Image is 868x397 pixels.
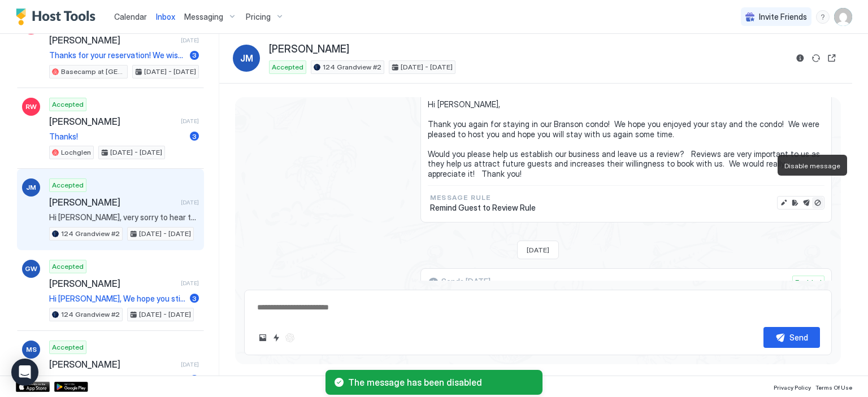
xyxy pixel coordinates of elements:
button: Edit rule [789,197,801,208]
div: menu [816,10,830,24]
span: [DATE] [181,37,199,44]
span: [PERSON_NAME] [49,34,176,46]
span: [DATE] - [DATE] [139,229,191,239]
span: [PERSON_NAME] [49,278,176,289]
span: Disable message [784,162,840,170]
span: [DATE] - [DATE] [401,62,453,72]
span: 3 [192,132,197,141]
span: Hi [PERSON_NAME], We hope you still have good memories of your stay at our [GEOGRAPHIC_DATA] cond... [49,294,185,304]
span: [DATE] - [DATE] [139,309,191,320]
span: 124 Grandview #2 [323,62,381,72]
span: JM [26,182,36,193]
span: [DATE] - [DATE] [110,147,162,158]
span: Invite Friends [759,12,807,22]
span: Lochglen [61,147,91,158]
a: Inbox [156,11,175,23]
span: Accepted [52,261,84,272]
button: Edit message [778,197,789,208]
span: Basecamp at [GEOGRAPHIC_DATA] [61,67,125,77]
a: Calendar [114,11,147,23]
span: Calendar [114,12,147,21]
span: [PERSON_NAME] [49,197,176,208]
span: 3 [192,51,197,59]
span: Hi [PERSON_NAME], Thank you again for staying in our Branson condo! We hope you enjoyed your stay... [428,99,824,178]
span: 3 [192,294,197,303]
button: Send now [801,197,812,208]
button: Reservation information [793,51,807,65]
button: Send [763,327,820,348]
div: Open Intercom Messenger [11,359,38,386]
span: Accepted [272,62,303,72]
span: Sends [DATE] [441,277,491,287]
span: RW [25,102,37,112]
div: Send [789,331,808,343]
span: [DATE] [181,361,199,368]
button: Upload image [256,331,270,344]
span: Thanks for your reservation! We wish your group a great weekend at our house! I think you will en... [49,50,185,60]
span: The message has been disabled [348,377,533,388]
span: [DATE] [181,117,199,125]
div: User profile [834,8,852,26]
span: 124 Grandview #2 [61,309,120,320]
button: Open reservation [825,51,839,65]
span: [DATE] [181,280,199,287]
span: [PERSON_NAME] [49,116,176,127]
span: Inbox [156,12,175,21]
span: [DATE] [527,246,549,254]
span: [PERSON_NAME] [49,359,176,370]
span: Enabled [795,277,822,287]
span: MS [26,344,37,355]
span: Thanks! [49,132,185,142]
span: Accepted [52,99,84,110]
span: Accepted [52,342,84,352]
span: Accepted [52,180,84,190]
span: [DATE] [181,199,199,206]
span: [PERSON_NAME] [269,43,349,56]
span: Pricing [246,12,271,22]
span: 124 Grandview #2 [61,229,120,239]
span: Messaging [184,12,223,22]
span: [DATE] - [DATE] [144,67,196,77]
a: Host Tools Logo [16,8,101,25]
span: Message Rule [430,193,536,203]
button: Disable message [812,197,823,208]
span: Hi [PERSON_NAME], very sorry to hear that! We wish your wife the best! Hopefully you purchased th... [49,212,199,223]
button: Quick reply [270,331,283,344]
span: Remind Guest to Review Rule [430,203,536,213]
span: JM [240,51,253,65]
button: Sync reservation [809,51,823,65]
span: GW [25,264,37,274]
